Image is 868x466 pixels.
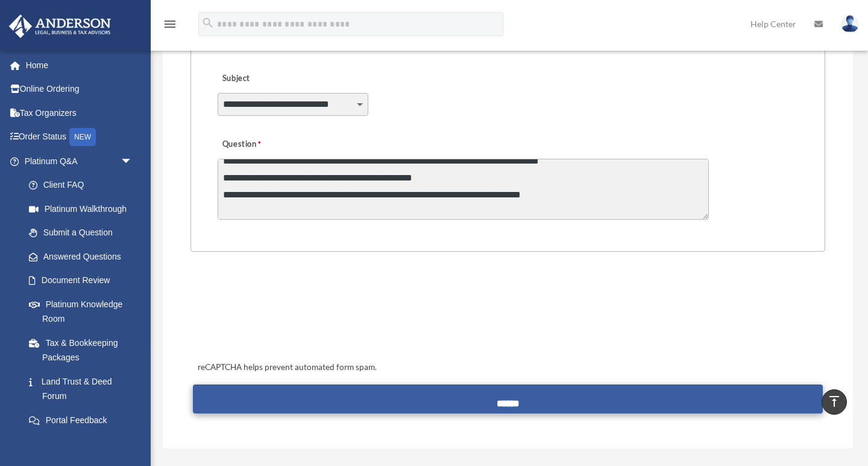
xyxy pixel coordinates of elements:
[69,128,96,146] div: NEW
[218,136,311,153] label: Question
[17,292,151,331] a: Platinum Knowledge Room
[193,360,823,375] div: reCAPTCHA helps prevent automated form spam.
[163,17,177,31] i: menu
[5,14,115,38] img: Anderson Advisors Platinum Portal
[201,16,215,30] i: search
[8,149,151,173] a: Platinum Q&Aarrow_drop_down
[17,197,151,221] a: Platinum Walkthrough
[8,101,151,125] a: Tax Organizers
[17,244,151,269] a: Answered Questions
[218,71,332,88] label: Subject
[8,125,151,150] a: Order StatusNEW
[17,369,151,408] a: Land Trust & Deed Forum
[17,269,151,293] a: Document Review
[17,173,151,197] a: Client FAQ
[822,389,847,415] a: vertical_align_top
[841,15,859,33] img: User Pic
[17,408,151,432] a: Portal Feedback
[827,394,841,409] i: vertical_align_top
[8,77,151,101] a: Online Ordering
[121,149,145,174] span: arrow_drop_down
[17,221,145,245] a: Submit a Question
[194,289,377,336] iframe: reCAPTCHA
[8,53,151,77] a: Home
[17,331,151,369] a: Tax & Bookkeeping Packages
[163,21,177,31] a: menu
